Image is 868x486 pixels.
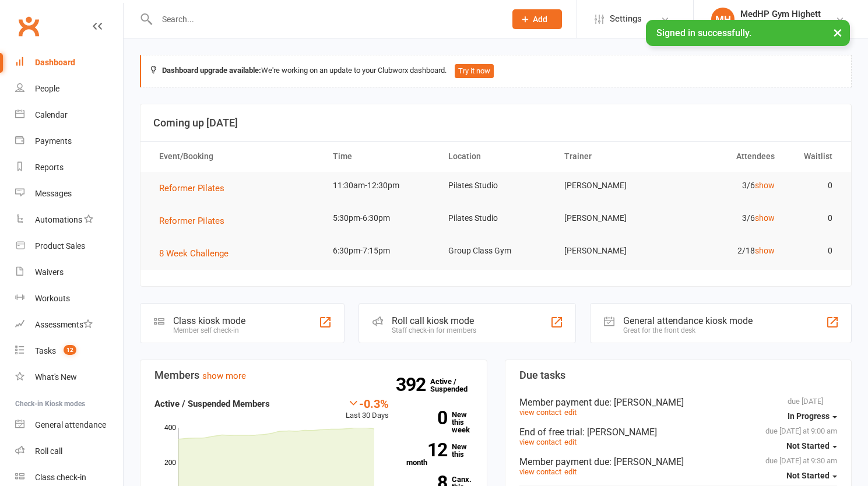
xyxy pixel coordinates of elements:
h3: Due tasks [519,369,838,381]
div: Roll call kiosk mode [392,315,476,326]
span: Add [533,15,547,24]
div: Class check-in [35,473,86,482]
td: [PERSON_NAME] [554,237,670,265]
td: 3/6 [669,172,785,199]
td: 11:30am-12:30pm [322,172,438,199]
a: Messages [15,181,123,207]
span: Signed in successfully. [656,27,751,38]
strong: Active / Suspended Members [154,399,270,409]
div: Automations [35,215,82,224]
div: -0.3% [346,397,389,410]
a: What's New [15,364,123,390]
td: 0 [785,237,843,265]
a: edit [564,438,577,446]
a: Payments [15,128,123,154]
a: view contact [519,408,561,417]
div: Payments [35,136,72,146]
a: Automations [15,207,123,233]
div: General attendance [35,420,106,429]
div: MH [711,8,735,31]
a: Assessments [15,312,123,338]
a: 392Active / Suspended [430,369,482,402]
div: Last 30 Days [346,397,389,422]
a: 12New this month [406,443,473,466]
div: MedHP [740,19,821,30]
a: view contact [519,467,561,476]
button: Not Started [786,435,837,456]
a: Roll call [15,438,123,464]
div: Member self check-in [173,326,245,334]
div: End of free trial [519,427,838,438]
div: Class kiosk mode [173,315,245,326]
div: General attendance kiosk mode [623,315,753,326]
td: Group Class Gym [438,237,554,265]
span: In Progress [788,411,830,421]
a: Waivers [15,259,123,286]
a: General attendance kiosk mode [15,412,123,438]
th: Location [438,142,554,171]
span: 12 [64,345,76,355]
div: Reports [35,163,64,172]
div: People [35,84,59,93]
div: Workouts [35,294,70,303]
button: Reformer Pilates [159,214,233,228]
td: 0 [785,205,843,232]
a: show [755,246,775,255]
div: Staff check-in for members [392,326,476,334]
a: edit [564,408,577,417]
td: Pilates Studio [438,205,554,232]
button: Add [512,9,562,29]
span: : [PERSON_NAME] [582,427,657,438]
td: 6:30pm-7:15pm [322,237,438,265]
strong: 12 [406,441,447,459]
a: show [755,213,775,223]
input: Search... [153,11,497,27]
a: view contact [519,438,561,446]
div: MedHP Gym Highett [740,9,821,19]
h3: Coming up [DATE] [153,117,838,129]
button: Try it now [455,64,494,78]
span: : [PERSON_NAME] [609,456,684,467]
div: Great for the front desk [623,326,753,334]
a: Clubworx [14,12,43,41]
span: Reformer Pilates [159,183,224,193]
strong: Dashboard upgrade available: [162,66,261,75]
td: 0 [785,172,843,199]
button: Reformer Pilates [159,181,233,195]
button: Not Started [786,465,837,486]
th: Event/Booking [149,142,322,171]
a: Workouts [15,286,123,312]
div: Roll call [35,446,62,456]
th: Trainer [554,142,670,171]
a: 0New this week [406,411,473,434]
a: Calendar [15,102,123,128]
a: show more [202,371,246,381]
a: Tasks 12 [15,338,123,364]
th: Waitlist [785,142,843,171]
th: Time [322,142,438,171]
div: Dashboard [35,58,75,67]
a: show [755,181,775,190]
a: People [15,76,123,102]
span: 8 Week Challenge [159,248,229,259]
span: Not Started [786,441,830,450]
td: [PERSON_NAME] [554,205,670,232]
div: Member payment due [519,456,838,467]
div: Tasks [35,346,56,355]
td: 2/18 [669,237,785,265]
div: Waivers [35,267,64,277]
a: Reports [15,154,123,181]
h3: Members [154,369,473,381]
div: We're working on an update to your Clubworx dashboard. [140,55,852,87]
span: : [PERSON_NAME] [609,397,684,408]
span: Not Started [786,471,830,480]
td: Pilates Studio [438,172,554,199]
span: Reformer Pilates [159,216,224,226]
button: 8 Week Challenge [159,246,237,260]
div: Assessments [35,320,93,329]
div: Product Sales [35,241,85,251]
a: edit [564,467,577,476]
button: × [827,20,848,45]
a: Product Sales [15,233,123,259]
strong: 392 [396,376,430,393]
